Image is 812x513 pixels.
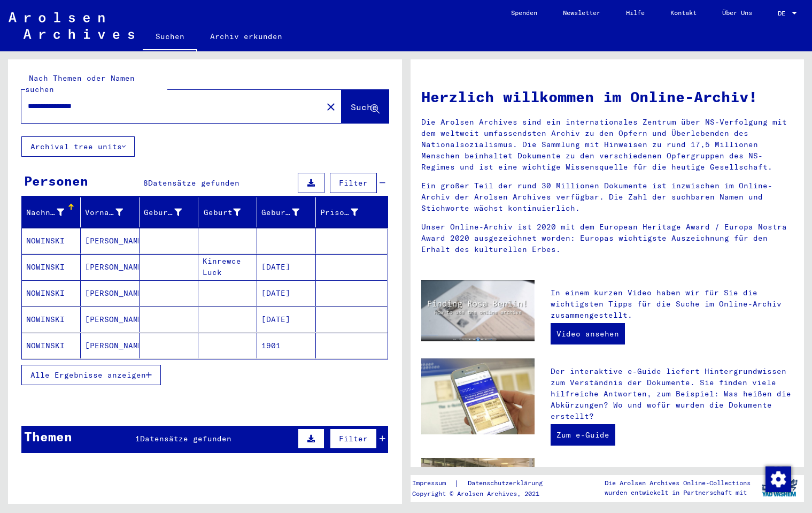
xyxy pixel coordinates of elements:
span: Filter [339,178,368,188]
mat-cell: 1901 [257,333,316,358]
mat-header-cell: Geburtsname [140,197,198,227]
div: Zustimmung ändern [765,466,791,492]
p: Die Arolsen Archives sind ein internationales Zentrum über NS-Verfolgung mit dem weltweit umfasse... [421,117,794,173]
div: Geburtsname [144,207,182,218]
div: Geburt‏ [203,204,257,221]
p: Die Arolsen Archives Online-Collections [605,478,751,488]
span: Datensätze gefunden [140,434,231,443]
div: Prisoner # [320,207,358,218]
mat-cell: NOWINSKI [22,307,81,332]
mat-cell: [DATE] [257,307,316,332]
a: Archiv erkunden [197,24,295,49]
span: Datensätze gefunden [148,178,239,188]
mat-header-cell: Geburtsdatum [257,197,316,227]
div: Vorname [85,204,139,221]
mat-cell: [PERSON_NAME] [81,333,140,358]
div: Prisoner # [320,204,374,221]
mat-icon: close [324,101,337,113]
p: Copyright © Arolsen Archives, 2021 [412,489,555,499]
mat-cell: NOWINSKI [22,280,81,306]
button: Alle Ergebnisse anzeigen [21,365,161,385]
span: Suche [351,102,377,112]
span: Alle Ergebnisse anzeigen [30,370,146,380]
div: Geburtsdatum [261,204,315,221]
mat-label: Nach Themen oder Namen suchen [25,73,135,94]
span: 1 [135,434,140,443]
div: Geburtsdatum [261,207,299,218]
mat-cell: NOWINSKI [22,228,81,254]
div: | [412,478,555,489]
p: Unser Online-Archiv ist 2020 mit dem European Heritage Award / Europa Nostra Award 2020 ausgezeic... [421,221,794,255]
mat-cell: [DATE] [257,280,316,306]
img: Arolsen_neg.svg [9,12,134,39]
img: video.jpg [421,280,535,341]
button: Filter [330,428,377,449]
a: Impressum [412,478,454,489]
div: Nachname [26,207,64,218]
mat-cell: [PERSON_NAME] [81,280,140,306]
button: Suche [342,90,389,123]
mat-cell: NOWINSKI [22,333,81,358]
img: Zustimmung ändern [765,466,791,492]
mat-header-cell: Nachname [22,197,81,227]
span: Filter [339,434,368,443]
mat-cell: [PERSON_NAME] [81,228,140,254]
mat-header-cell: Vorname [81,197,140,227]
mat-header-cell: Geburt‏ [198,197,257,227]
mat-cell: [PERSON_NAME] [81,254,140,280]
img: eguide.jpg [421,358,535,434]
a: Video ansehen [551,323,625,344]
div: Geburt‏ [203,207,241,218]
p: wurden entwickelt in Partnerschaft mit [605,488,751,497]
a: Datenschutzerklärung [459,478,555,489]
button: Filter [330,173,377,193]
span: 8 [143,178,148,188]
h1: Herzlich willkommen im Online-Archiv! [421,86,794,108]
div: Themen [24,427,72,446]
div: Personen [24,171,88,190]
p: In einem kurzen Video haben wir für Sie die wichtigsten Tipps für die Suche im Online-Archiv zusa... [551,287,793,321]
div: Nachname [26,204,80,221]
button: Archival tree units [21,136,135,157]
mat-cell: [PERSON_NAME] [81,307,140,332]
img: yv_logo.png [760,474,800,501]
div: Vorname [85,207,123,218]
mat-cell: Kinrewce Luck [198,254,257,280]
div: Geburtsname [144,204,198,221]
span: DE [778,10,790,17]
p: Der interaktive e-Guide liefert Hintergrundwissen zum Verständnis der Dokumente. Sie finden viele... [551,366,793,422]
a: Zum e-Guide [551,424,615,446]
mat-cell: [DATE] [257,254,316,280]
button: Clear [320,96,342,117]
p: Ein großer Teil der rund 30 Millionen Dokumente ist inzwischen im Online-Archiv der Arolsen Archi... [421,180,794,214]
mat-header-cell: Prisoner # [316,197,387,227]
a: Suchen [143,24,197,51]
mat-cell: NOWINSKI [22,254,81,280]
